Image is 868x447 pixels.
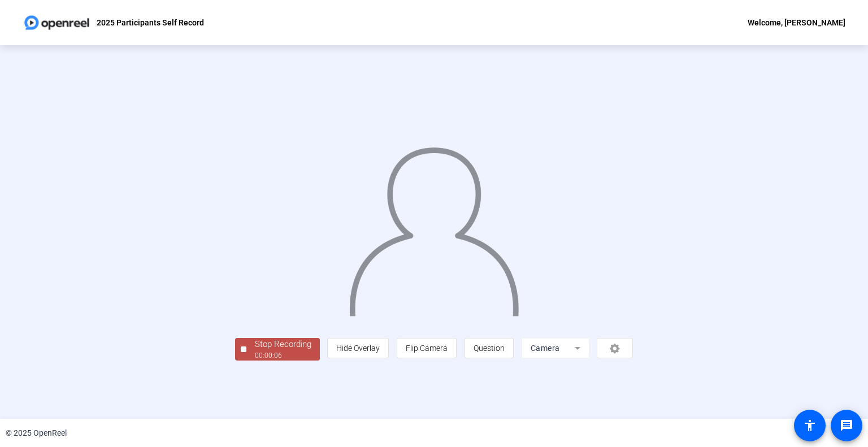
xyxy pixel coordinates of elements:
[327,338,389,358] button: Hide Overlay
[235,338,320,361] button: Stop Recording00:00:06
[97,16,204,29] p: 2025 Participants Self Record
[406,344,448,353] span: Flip Camera
[255,338,311,351] div: Stop Recording
[348,137,520,316] img: overlay
[6,427,67,439] div: © 2025 OpenReel
[474,344,505,353] span: Question
[840,419,853,432] mat-icon: message
[255,350,311,361] div: 00:00:06
[23,11,91,34] img: OpenReel logo
[465,338,514,358] button: Question
[803,419,817,432] mat-icon: accessibility
[397,338,457,358] button: Flip Camera
[336,344,380,353] span: Hide Overlay
[748,16,845,29] div: Welcome, [PERSON_NAME]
